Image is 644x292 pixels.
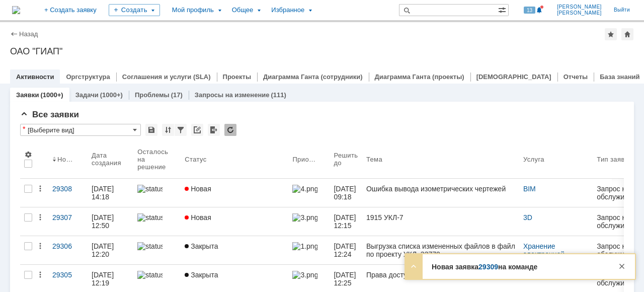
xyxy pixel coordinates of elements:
[52,242,84,250] div: 29306
[109,4,160,16] div: Создать
[523,213,532,222] a: 3D
[16,91,39,99] a: Заявки
[122,73,211,81] a: Соглашения и услуги (SLA)
[48,236,88,264] a: 29306
[366,185,515,193] div: Ошибка вывода изометрических чертежей
[19,30,38,38] a: Назад
[523,185,536,193] a: BIM
[75,91,99,99] a: Задачи
[366,271,515,279] div: Права доступа
[48,179,88,207] a: 29308
[563,73,588,81] a: Отчеты
[57,156,75,163] div: Номер
[366,213,515,222] div: 1915 УКЛ-7
[605,28,617,40] div: Добавить в избранное
[137,213,163,222] img: statusbar-100 (1).png
[223,73,251,81] a: Проекты
[171,91,183,99] div: (17)
[600,73,639,81] a: База знаний
[288,140,330,179] th: Приоритет
[519,140,593,179] th: Услуга
[40,91,63,99] div: (1000+)
[135,91,170,99] a: Проблемы
[366,242,515,258] div: Выгрузка списка измененных файлов в файл по проекту УКЛ_33770
[362,207,519,236] a: 1915 УКЛ-7
[362,179,519,207] a: Ошибка вывода изометрических чертежей
[175,124,187,136] div: Фильтрация...
[137,242,163,250] img: statusbar-100 (1).png
[36,271,44,279] div: Действия
[616,260,628,272] div: Закрыть
[432,263,537,271] strong: Новая заявка на команде
[12,6,20,14] a: Перейти на домашнюю страницу
[137,271,163,279] img: statusbar-100 (1).png
[288,236,330,264] a: 1.png
[524,7,535,14] span: 13
[271,91,286,99] div: (111)
[92,213,116,230] div: [DATE] 12:50
[88,207,133,236] a: [DATE] 12:50
[185,271,218,279] span: Закрыта
[10,46,634,56] div: ОАО "ГИАП"
[12,6,20,14] img: logo
[36,185,44,193] div: Действия
[523,156,544,163] div: Услуга
[133,179,181,207] a: statusbar-100 (1).png
[52,185,84,193] div: 29308
[88,236,133,264] a: [DATE] 12:20
[24,151,32,159] span: Настройки
[92,271,116,287] div: [DATE] 12:19
[292,242,317,250] img: 1.png
[334,213,358,230] span: [DATE] 12:15
[334,185,358,201] span: [DATE] 09:18
[523,242,567,266] a: Хранение электронной информации
[88,140,133,179] th: Дата создания
[224,124,236,136] div: Обновлять список
[191,124,203,136] div: Скопировать ссылку на список
[476,73,551,81] a: [DEMOGRAPHIC_DATA]
[181,207,288,236] a: Новая
[263,73,363,81] a: Диаграмма Ганта (сотрудники)
[52,213,84,222] div: 29307
[334,152,358,167] div: Решить до
[66,73,110,81] a: Оргструктура
[334,242,358,258] span: [DATE] 12:24
[362,140,519,179] th: Тема
[366,156,383,163] div: Тема
[185,185,211,193] span: Новая
[375,73,464,81] a: Диаграмма Ганта (проекты)
[330,179,362,207] a: [DATE] 09:18
[16,73,54,81] a: Активности
[36,242,44,250] div: Действия
[292,185,317,193] img: 4.png
[92,152,121,167] div: Дата создания
[292,271,317,279] img: 3.png
[36,213,44,222] div: Действия
[597,242,644,258] div: Запрос на обслуживание
[48,140,88,179] th: Номер
[20,110,79,119] span: Все заявки
[208,124,220,136] div: Экспорт списка
[100,91,123,99] div: (1000+)
[137,185,163,193] img: statusbar-100 (1).png
[408,260,420,272] div: Развернуть
[478,263,498,271] a: 29309
[181,140,288,179] th: Статус
[88,179,133,207] a: [DATE] 14:18
[597,213,644,230] div: Запрос на обслуживание
[48,207,88,236] a: 29307
[557,4,602,10] span: [PERSON_NAME]
[597,156,631,163] div: Тип заявки
[137,148,169,171] div: Осталось на решение
[288,207,330,236] a: 3.png
[181,179,288,207] a: Новая
[185,156,206,163] div: Статус
[362,236,519,264] a: Выгрузка списка измененных файлов в файл по проекту УКЛ_33770
[292,213,317,222] img: 3.png
[621,28,633,40] div: Сделать домашней страницей
[195,91,270,99] a: Запросы на изменение
[52,271,84,279] div: 29305
[185,242,218,250] span: Закрыта
[23,125,25,132] div: Настройки списка отличаются от сохраненных в виде
[288,179,330,207] a: 4.png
